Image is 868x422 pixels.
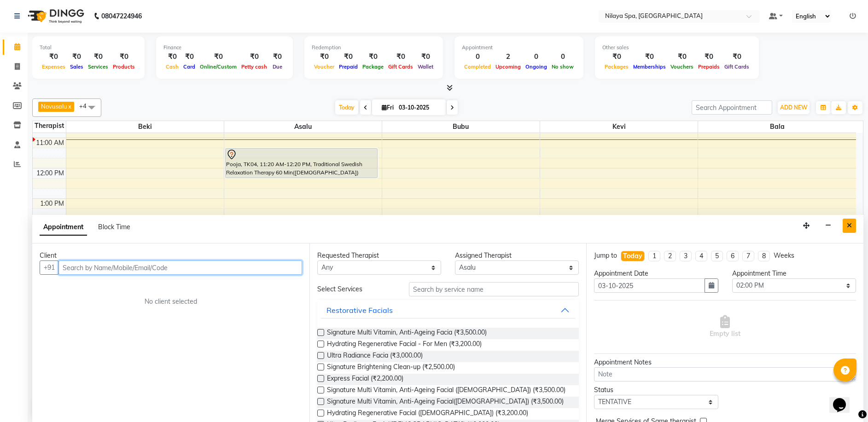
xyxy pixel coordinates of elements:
span: Ongoing [523,64,549,70]
span: Petty cash [239,64,269,70]
button: Restorative Facials [321,302,576,318]
div: Therapist [33,121,66,131]
span: Empty list [710,315,740,339]
input: Search by Name/Mobile/Email/Code [58,260,302,275]
span: Today [335,100,358,115]
div: ₹0 [40,52,68,62]
div: Pooja, TK04, 11:20 AM-12:20 PM, Traditional Swedish Relaxation Therapy 60 Min([DEMOGRAPHIC_DATA]) [226,149,378,178]
span: No show [549,64,576,70]
b: 08047224946 [101,3,142,29]
div: ₹0 [181,52,198,62]
img: logo [23,3,87,29]
div: Today [623,251,642,261]
li: 6 [727,251,739,261]
div: Appointment Time [732,269,856,278]
li: 8 [758,251,770,261]
span: Prepaid [337,64,360,70]
div: ₹0 [631,52,668,62]
div: ₹0 [360,52,386,62]
input: yyyy-mm-dd [594,278,705,293]
span: Wallet [415,64,436,70]
span: Prepaids [696,64,722,70]
div: 1:00 PM [38,199,66,208]
input: 2025-10-03 [396,101,442,115]
span: Packages [602,64,631,70]
div: ₹0 [668,52,696,62]
div: ₹0 [386,52,415,62]
li: 1 [648,251,660,261]
span: Cash [163,64,181,70]
div: 12:00 PM [35,168,66,178]
div: Total [40,44,137,52]
span: Asalu [224,121,382,133]
li: 2 [664,251,676,261]
div: 0 [549,52,576,62]
span: Memberships [631,64,668,70]
button: +91 [40,260,59,275]
span: Gift Cards [386,64,415,70]
div: ₹0 [111,52,137,62]
div: Restorative Facials [326,305,393,316]
iframe: chat widget [829,385,859,413]
div: No client selected [62,297,280,306]
span: Beki [66,121,224,133]
span: Bala [698,121,856,133]
div: 2 [493,52,523,62]
div: Status [594,385,718,395]
span: Hydrating Regenerative Facial ([DEMOGRAPHIC_DATA]) (₹3,200.00) [327,408,528,420]
span: Upcoming [493,64,523,70]
div: Weeks [774,251,794,260]
li: 3 [680,251,692,261]
div: ₹0 [239,52,269,62]
span: Signature Multi Vitamin, Anti-Ageing Facia (₹3,500.00) [327,328,487,339]
div: Appointment Date [594,269,718,278]
span: Voucher [312,64,337,70]
div: ₹0 [68,52,86,62]
span: Online/Custom [198,64,239,70]
input: Search by service name [409,282,579,296]
span: Package [360,64,386,70]
span: Gift Cards [722,64,751,70]
div: ₹0 [312,52,337,62]
div: ₹0 [163,52,181,62]
div: Other sales [602,44,751,52]
span: Fri [379,104,396,111]
span: Bubu [382,121,540,133]
div: ₹0 [602,52,631,62]
span: Products [111,64,137,70]
div: 11:00 AM [34,138,66,148]
div: Appointment Notes [594,358,856,367]
button: ADD NEW [778,101,810,114]
div: Assigned Therapist [455,251,579,260]
span: Ultra Radiance Facia (₹3,000.00) [327,351,423,362]
span: Signature Multi Vitamin, Anti-Ageing Facial([DEMOGRAPHIC_DATA]) (₹3,500.00) [327,397,564,408]
li: 7 [742,251,754,261]
span: Card [181,64,198,70]
span: Appointment [40,219,87,236]
input: Search Appointment [692,100,772,115]
div: ₹0 [86,52,111,62]
span: Due [270,64,285,70]
li: 4 [695,251,707,261]
li: 5 [711,251,723,261]
span: Novusalu [41,103,67,110]
span: Vouchers [668,64,696,70]
span: Express Facial (₹2,200.00) [327,374,403,385]
span: Hydrating Regenerative Facial - For Men (₹3,200.00) [327,339,482,351]
span: Signature Multi Vitamin, Anti-Ageing Facial ([DEMOGRAPHIC_DATA]) (₹3,500.00) [327,385,565,397]
div: Requested Therapist [317,251,441,260]
button: Close [843,219,856,233]
div: ₹0 [198,52,239,62]
div: ₹0 [269,52,285,62]
div: Finance [163,44,285,52]
div: ₹0 [337,52,360,62]
div: ₹0 [722,52,751,62]
div: Client [40,251,302,260]
div: ₹0 [696,52,722,62]
span: Kevi [540,121,698,133]
span: +4 [79,102,93,110]
span: Services [86,64,111,70]
div: Select Services [310,284,402,294]
a: x [67,103,71,110]
span: Block Time [98,223,130,231]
